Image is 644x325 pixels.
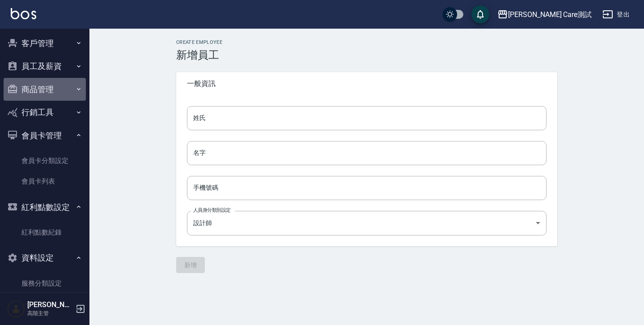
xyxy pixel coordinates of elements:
[4,55,86,78] button: 員工及薪資
[187,211,547,235] div: 設計師
[599,6,633,23] button: 登出
[508,9,592,20] div: [PERSON_NAME] Care測試
[27,309,73,317] p: 高階主管
[4,273,86,294] a: 服務分類設定
[176,39,557,45] h2: Create Employee
[4,171,86,192] a: 會員卡列表
[7,300,25,318] img: Person
[11,8,36,19] img: Logo
[4,246,86,269] button: 資料設定
[4,196,86,219] button: 紅利點數設定
[4,124,86,147] button: 會員卡管理
[471,5,489,23] button: save
[187,79,547,88] span: 一般資訊
[4,222,86,243] a: 紅利點數紀錄
[27,300,73,309] h5: [PERSON_NAME]
[4,101,86,124] button: 行銷工具
[176,49,557,61] h3: 新增員工
[193,207,231,214] label: 人員身分類別設定
[4,78,86,101] button: 商品管理
[4,150,86,171] a: 會員卡分類設定
[4,32,86,55] button: 客戶管理
[494,5,595,24] button: [PERSON_NAME] Care測試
